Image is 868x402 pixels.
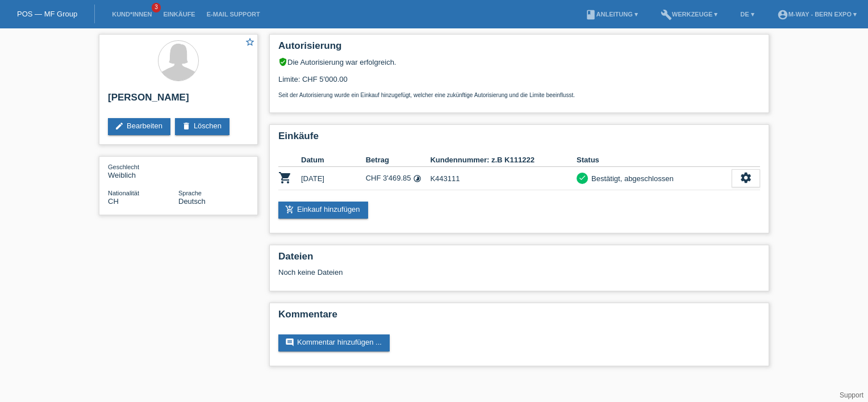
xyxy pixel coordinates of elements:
[278,171,292,185] i: POSP00028387
[735,11,759,18] a: DE ▾
[771,11,862,18] a: account_circlem-way - Bern Expo ▾
[301,153,366,167] th: Datum
[588,173,674,185] div: Bestätigt, abgeschlossen
[585,9,596,20] i: book
[278,57,760,66] div: Die Autorisierung war erfolgreich.
[430,167,577,190] td: K443111
[278,309,760,326] h2: Kommentare
[840,391,863,399] a: Support
[301,167,366,190] td: [DATE]
[430,153,577,167] th: Kundennummer: z.B K111222
[108,118,170,135] a: editBearbeiten
[278,92,760,98] p: Seit der Autorisierung wurde ein Einkauf hinzugefügt, welcher eine zukünftige Autorisierung und d...
[285,338,294,347] i: comment
[413,174,422,183] i: Fixe Raten (24 Raten)
[278,40,760,57] h2: Autorisierung
[366,153,431,167] th: Betrag
[152,3,161,12] span: 3
[108,190,139,196] span: Nationalität
[278,268,625,277] div: Noch keine Dateien
[178,190,202,196] span: Sprache
[285,205,294,214] i: add_shopping_cart
[578,174,586,182] i: check
[278,131,760,148] h2: Einkäufe
[201,11,266,18] a: E-Mail Support
[157,11,201,18] a: Einkäufe
[661,9,672,20] i: build
[366,167,431,190] td: CHF 3'469.85
[579,11,644,18] a: bookAnleitung ▾
[740,171,752,184] i: settings
[278,66,760,98] div: Limite: CHF 5'000.00
[178,197,206,206] span: Deutsch
[577,153,732,167] th: Status
[655,11,724,18] a: buildWerkzeuge ▾
[108,162,178,179] div: Weiblich
[278,57,287,66] i: verified_user
[108,164,139,170] span: Geschlecht
[278,334,390,351] a: commentKommentar hinzufügen ...
[245,37,255,47] i: star_border
[182,122,191,131] i: delete
[245,37,255,49] a: star_border
[108,92,249,109] h2: [PERSON_NAME]
[278,251,760,268] h2: Dateien
[777,9,788,20] i: account_circle
[115,122,124,131] i: edit
[108,197,119,206] span: Schweiz
[278,202,368,219] a: add_shopping_cartEinkauf hinzufügen
[17,10,77,18] a: POS — MF Group
[106,11,157,18] a: Kund*innen
[175,118,229,135] a: deleteLöschen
